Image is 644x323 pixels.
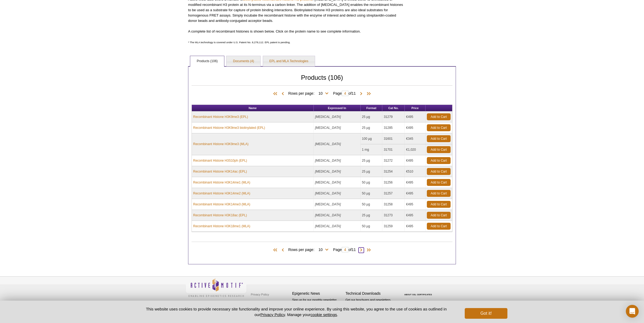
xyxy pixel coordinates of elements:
i: [MEDICAL_DATA] [315,142,341,146]
th: Format [361,105,383,111]
img: Active Motif, [185,277,247,298]
td: 31272 [382,155,405,166]
span: * The MLA technology is covered under U.S. Patent No. 8,278,112. EPL patent is pending. [188,41,290,44]
td: 25 µg [361,210,383,221]
i: [MEDICAL_DATA] [315,192,341,195]
td: 100 µg [361,133,383,144]
td: 31254 [382,166,405,177]
td: 50 µg [361,177,383,188]
i: [MEDICAL_DATA] [315,170,341,173]
td: €495 [405,221,426,232]
span: Last Page [364,91,372,97]
span: Rows per page: [288,247,330,252]
td: 50 µg [361,188,383,199]
td: 31273 [382,210,405,221]
th: Cat No. [382,105,405,111]
td: €495 [405,155,426,166]
span: Page of [331,247,359,252]
span: Last Page [364,248,372,253]
td: 31256 [382,177,405,188]
a: Terms & Conditions [249,298,277,306]
i: [MEDICAL_DATA] [315,181,341,184]
td: €1,020 [405,144,426,155]
table: Click to Verify - This site chose Symantec SSL for secure e-commerce and confidential communicati... [399,286,439,298]
a: Add to Cart [427,124,451,131]
p: Get our brochures and newsletters, or request them by mail. [345,298,396,311]
td: 25 µg [361,155,383,166]
span: Page of [331,91,359,96]
a: Add to Cart [427,201,451,208]
span: First Page [272,91,280,97]
a: Add to Cart [427,179,451,186]
i: [MEDICAL_DATA] [315,202,341,206]
span: Previous Page [280,91,285,97]
h4: Technical Downloads [345,291,396,296]
td: 50 µg [361,199,383,210]
span: First Page [272,248,280,253]
th: Expressed In [314,105,361,111]
a: Documents (4) [226,56,260,67]
a: Add to Cart [427,135,451,142]
a: Add to Cart [427,157,451,164]
i: [MEDICAL_DATA] [315,213,341,217]
td: 31701 [382,144,405,155]
td: €495 [405,111,426,122]
a: Recombinant Histone H3K9me3 (EPL) [193,114,248,119]
td: 31279 [382,111,405,122]
span: Next Page [359,248,364,253]
td: €495 [405,199,426,210]
th: Price [405,105,426,111]
span: 11 [352,91,356,95]
td: 25 µg [361,122,383,133]
p: A complete list of recombinant histones is shown below. Click on the protein name to see complete... [188,29,405,34]
td: 31601 [382,133,405,144]
td: 31258 [382,199,405,210]
span: Next Page [359,91,364,97]
p: This website uses cookies to provide necessary site functionality and improve your online experie... [137,306,456,317]
a: Recombinant Histone H3K9me3 biotinylated (EPL) [193,125,265,130]
i: [MEDICAL_DATA] [315,126,341,130]
a: Add to Cart [427,223,451,230]
td: €495 [405,188,426,199]
a: Add to Cart [427,212,451,219]
td: 31285 [382,122,405,133]
div: Open Intercom Messenger [626,305,639,318]
h2: Products (106) [192,75,452,86]
a: Add to Cart [427,190,451,197]
span: Rows per page: [288,90,330,96]
span: Previous Page [280,248,285,253]
button: cookie settings [311,312,337,317]
a: Recombinant Histone H3K14me3 (MLA) [193,202,250,207]
a: Recombinant Histone H3K14ac (EPL) [193,169,247,174]
i: [MEDICAL_DATA] [315,159,341,162]
i: [MEDICAL_DATA] [315,224,341,228]
td: 31257 [382,188,405,199]
h4: Epigenetic News [292,291,343,296]
a: Add to Cart [427,113,451,120]
span: 11 [352,248,356,252]
td: 50 µg [361,221,383,232]
a: Privacy Policy [249,290,270,298]
button: Got it! [465,308,507,319]
a: Recombinant Histone H3K14me1 (MLA) [193,180,250,185]
a: Products (106) [190,56,224,67]
a: Add to Cart [427,168,451,175]
td: 1 mg [361,144,383,155]
a: Recombinant Histone H3S10ph (EPL) [193,158,247,163]
i: [MEDICAL_DATA] [315,115,341,119]
a: Recombinant Histone H3K18me1 (MLA) [193,224,250,229]
a: Recombinant Histone H3K9me3 (MLA) [193,142,248,146]
td: 31259 [382,221,405,232]
td: €510 [405,166,426,177]
a: Recombinant Histone H3K18ac (EPL) [193,213,247,218]
a: EPL and MLA Technologies [263,56,315,67]
th: Name [192,105,314,111]
a: ABOUT SSL CERTIFICATES [404,294,432,296]
p: Sign up for our monthly newsletter highlighting recent publications in the field of epigenetics. [292,298,343,316]
a: Recombinant Histone H3K14me2 (MLA) [193,191,250,196]
td: €495 [405,122,426,133]
td: €495 [405,177,426,188]
td: 25 µg [361,111,383,122]
a: Add to Cart [427,146,451,153]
